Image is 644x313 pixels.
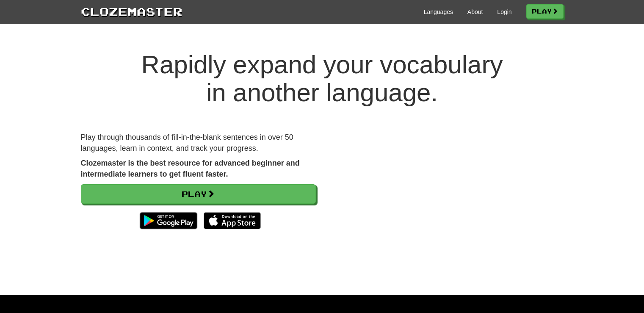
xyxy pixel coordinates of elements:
strong: Clozemaster is the best resource for advanced beginner and intermediate learners to get fluent fa... [81,159,300,178]
img: Get it on Google Play [135,208,201,233]
a: Play [526,4,564,19]
a: Languages [424,8,453,16]
a: Login [497,8,511,16]
a: Play [81,184,316,204]
p: Play through thousands of fill-in-the-blank sentences in over 50 languages, learn in context, and... [81,132,316,154]
img: Download_on_the_App_Store_Badge_US-UK_135x40-25178aeef6eb6b83b96f5f2d004eda3bffbb37122de64afbaef7... [204,212,261,229]
a: Clozemaster [81,3,182,19]
a: About [467,8,483,16]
